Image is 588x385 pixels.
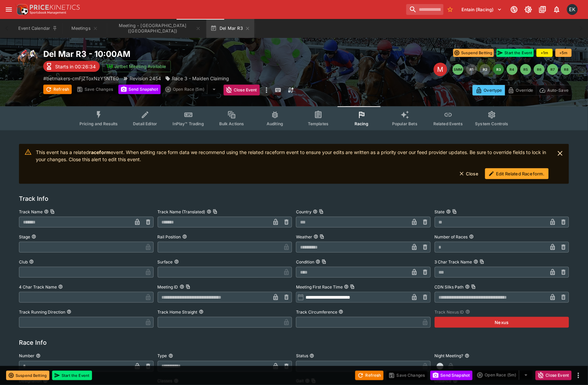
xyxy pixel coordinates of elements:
[475,370,533,380] div: split button
[493,64,504,75] button: R3
[547,87,569,94] p: Auto-Save
[19,309,65,315] p: Track Running Direction
[130,75,161,82] p: Revision 2454
[537,49,553,57] button: +1m
[30,11,66,14] img: Sportsbook Management
[350,284,355,289] button: Copy To Clipboard
[296,209,312,215] p: Country
[19,284,57,290] p: 4 Char Track Name
[556,49,572,57] button: +5m
[453,49,494,57] button: Suspend Betting
[567,4,578,15] div: Emily Kim
[44,209,49,214] button: Track NameCopy To Clipboard
[296,284,343,290] p: Meeting First Race Time
[310,354,314,358] button: Status
[52,371,92,380] button: Start the Event
[322,259,326,264] button: Copy To Clipboard
[118,85,161,94] button: Send Snapshot
[296,234,312,240] p: Weather
[296,353,308,359] p: Status
[497,49,534,57] button: Start the Event
[173,121,204,126] span: InPlay™ Trading
[469,234,474,239] button: Number of Races
[30,5,80,10] img: PriceKinetics
[296,309,337,315] p: Track Circumference
[466,64,477,75] button: R1
[434,63,447,76] div: Edit Meeting
[19,234,30,240] p: Stage
[574,371,583,380] button: more
[224,85,260,95] button: Close Event
[16,49,38,70] img: horse_racing.png
[536,85,572,95] button: Auto-Save
[213,209,218,214] button: Copy To Clipboard
[19,353,35,359] p: Number
[19,339,47,346] h5: Race Info
[108,19,205,38] button: Meeting - Del Mar (USA)
[430,371,473,380] button: Send Snapshot
[435,284,464,290] p: CDN Silks Path
[473,85,572,95] div: Start From
[206,19,254,38] button: Del Mar R3
[435,317,569,328] button: Nexus
[465,284,470,289] button: CDN Silks PathCopy To Clipboard
[458,4,506,15] button: Select Tenant
[465,354,470,358] button: Night Meeting?
[158,234,181,240] p: Rail Position
[43,49,308,59] h2: Copy To Clipboard
[445,4,456,15] button: No Bookmarks
[320,234,324,239] button: Copy To Clipboard
[207,209,211,214] button: Track Name (Translated)Copy To Clipboard
[565,2,580,17] button: Emily Kim
[319,209,324,214] button: Copy To Clipboard
[339,309,343,314] button: Track Circumference
[106,63,113,70] img: jetbet-logo.svg
[453,64,572,75] nav: pagination navigation
[31,234,36,239] button: Stage
[182,234,187,239] button: Rail Position
[296,259,314,265] p: Condition
[554,147,566,159] button: close
[158,309,198,315] p: Track Home Straight
[314,234,318,239] button: WeatherCopy To Clipboard
[522,3,535,16] button: Toggle light/dark mode
[67,309,71,314] button: Track Running Direction
[29,259,34,264] button: Club
[534,64,545,75] button: R6
[199,309,204,314] button: Track Home Straight
[36,354,41,358] button: Number
[344,284,349,289] button: Meeting First Race TimeCopy To Clipboard
[19,259,28,265] p: Club
[435,309,464,315] p: Track Nexus ID
[180,284,184,289] button: Meeting IDCopy To Clipboard
[80,121,118,126] span: Pricing and Results
[435,234,468,240] p: Number of Races
[74,106,514,130] div: Event type filters
[172,75,229,82] p: Race 3 - Maiden Claiming
[219,121,244,126] span: Bulk Actions
[165,75,229,82] div: Race 3 - Maiden Claiming
[43,75,119,82] p: Copy To Clipboard
[433,121,463,126] span: Related Events
[520,64,531,75] button: R5
[435,209,445,215] p: State
[186,284,190,289] button: Copy To Clipboard
[158,284,178,290] p: Meeting ID
[355,371,384,380] button: Refresh
[455,168,483,179] button: Close
[480,259,484,264] button: Copy To Clipboard
[446,209,451,214] button: StateCopy To Clipboard
[435,259,472,265] p: 3 Char Track Name
[505,85,536,95] button: Override
[50,209,55,214] button: Copy To Clipboard
[267,121,283,126] span: Auditing
[3,3,15,16] button: open drawer
[473,85,505,95] button: Overtype
[15,3,28,16] img: PriceKinetics Logo
[58,284,63,289] button: 4 Char Track Name
[263,85,271,95] button: more
[547,64,558,75] button: R7
[313,209,318,214] button: CountryCopy To Clipboard
[452,209,457,214] button: Copy To Clipboard
[480,64,491,75] button: R2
